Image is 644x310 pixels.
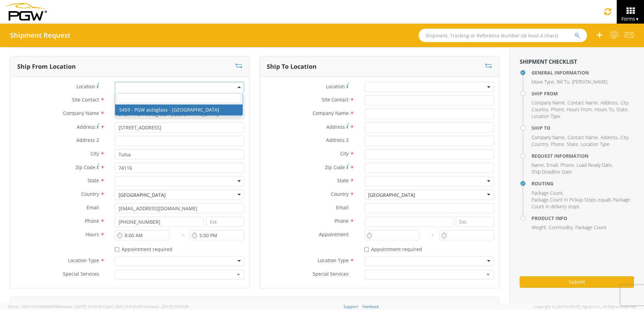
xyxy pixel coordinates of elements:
[532,113,560,119] span: Location Type
[532,162,545,168] li: ,
[86,231,99,238] span: Hours
[601,99,618,106] span: Address
[76,137,99,143] span: Address 2
[572,79,607,85] span: [PERSON_NAME]
[326,83,345,90] span: Location
[557,79,569,85] span: Bill To
[313,271,349,277] span: Special Services
[551,141,564,147] span: Phone
[567,106,593,113] li: ,
[337,177,349,184] span: State
[318,257,349,263] span: Location Type
[551,106,565,113] li: ,
[532,134,566,141] li: ,
[520,276,634,288] button: Submit
[577,162,613,168] li: ,
[532,216,634,221] h4: Product Info
[63,271,99,277] span: Special Services
[103,304,189,309] span: Client: 2025.14.0-db4321d
[568,99,598,106] span: Contact Name
[594,106,615,113] li: ,
[551,106,564,113] span: Phone
[601,134,619,141] li: ,
[61,304,102,309] span: master, [DATE] 10:42:29
[621,15,639,22] span: Forms
[547,162,558,168] span: Email
[87,204,99,211] span: Email
[319,231,349,238] span: Appointment
[81,191,99,197] span: Country
[532,153,634,158] h4: Request Information
[334,218,349,224] span: Phone
[76,83,95,90] span: Location
[567,106,592,113] span: Hours From
[17,63,76,70] h3: Ship From Location
[616,106,629,113] li: ,
[620,134,629,141] li: ,
[532,162,544,168] span: Name
[532,106,548,113] span: Country
[72,96,99,103] span: Site Contact
[5,3,47,21] img: pgw-form-logo-1aaa8060b1cc70fad034.png
[532,70,634,75] h4: General Information
[75,164,95,170] span: Zip Code
[581,141,610,147] span: Location Type
[115,245,174,253] label: Appointment required
[560,162,574,168] span: Phone
[313,110,349,116] span: Company Name
[532,99,565,106] span: Company Name
[620,99,628,106] span: City
[336,204,349,211] span: Email
[344,304,358,309] a: Support
[326,124,345,130] span: Address
[10,32,70,39] h4: Shipment Request
[560,162,575,168] li: ,
[532,106,549,113] li: ,
[206,217,244,227] input: Ext.
[322,96,349,103] span: Site Contact
[532,125,634,130] h4: Ship To
[520,58,577,65] strong: Shipment Checklist
[340,150,349,157] span: City
[594,106,614,113] span: Hours To
[115,104,242,115] li: 5459 - PGW autoglass - [GEOGRAPHIC_DATA]
[532,190,564,196] li: ,
[532,99,566,106] li: ,
[63,110,99,116] span: Company Name
[85,218,99,224] span: Phone
[532,91,634,96] h4: Ship From
[549,224,573,230] span: Commodity
[8,304,102,309] span: Server: 2025.16.0-9544af67660
[620,99,629,106] li: ,
[331,191,349,197] span: Country
[620,134,628,141] span: City
[577,162,612,168] span: Load Ready Date
[364,247,369,252] input: Appointment required
[532,141,549,148] li: ,
[364,245,423,253] label: Appointment required
[532,190,563,196] span: Package Count
[182,231,184,238] span: -
[601,134,618,141] span: Address
[532,79,554,85] span: Move Type
[68,257,99,263] span: Location Type
[119,192,166,198] div: [GEOGRAPHIC_DATA]
[325,164,345,170] span: Zip Code
[575,224,607,230] span: Package Count
[532,196,630,210] span: Package Count in Pickup Stops equals Package Count in delivery stops
[547,162,559,168] li: ,
[88,177,99,184] span: State
[532,141,548,147] span: Country
[532,181,634,186] h4: Routing
[532,168,572,175] span: Ship Deadline Date
[532,79,555,85] li: ,
[368,192,415,198] div: [GEOGRAPHIC_DATA]
[148,304,189,309] span: master, [DATE] 09:59:06
[551,141,565,148] li: ,
[77,124,95,130] span: Address
[532,224,547,231] li: ,
[91,150,99,157] span: City
[432,231,433,238] span: -
[557,79,570,85] li: ,
[326,137,349,143] span: Address 2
